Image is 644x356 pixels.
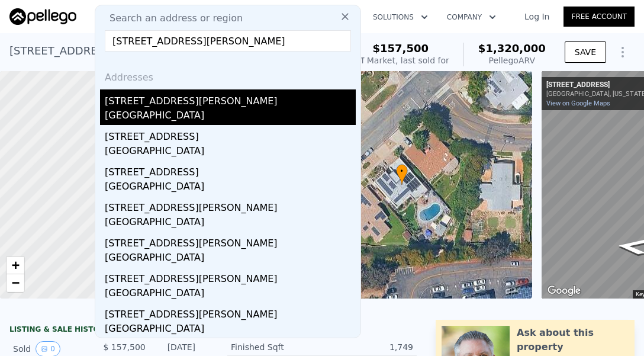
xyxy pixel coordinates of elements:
[396,166,408,177] span: •
[545,283,584,299] a: Open this area in Google Maps (opens a new window)
[12,258,20,272] span: +
[517,326,629,354] div: Ask about this property
[363,7,437,28] button: Solutions
[105,30,351,52] input: Enter an address, city, region, neighborhood or zip code
[103,342,145,352] span: $ 157,500
[563,7,635,27] a: Free Account
[352,54,449,66] div: Off Market, last sold for
[510,11,563,23] a: Log In
[105,267,356,286] div: [STREET_ADDRESS][PERSON_NAME]
[478,42,546,54] span: $1,320,000
[545,283,584,299] img: Google
[396,164,408,185] div: •
[9,325,199,336] div: LISTING & SALE HISTORY
[105,196,356,215] div: [STREET_ADDRESS][PERSON_NAME]
[611,40,635,64] button: Show Options
[437,7,505,28] button: Company
[100,61,356,89] div: Addresses
[105,161,356,179] div: [STREET_ADDRESS]
[9,43,293,59] div: [STREET_ADDRESS] , [GEOGRAPHIC_DATA] , CA 92111
[105,108,356,125] div: [GEOGRAPHIC_DATA]
[565,41,606,63] button: SAVE
[7,256,24,274] a: Zoom in
[105,125,356,144] div: [STREET_ADDRESS]
[105,286,356,303] div: [GEOGRAPHIC_DATA]
[231,341,322,353] div: Finished Sqft
[100,11,243,25] span: Search an address or region
[7,274,24,292] a: Zoom out
[373,42,429,54] span: $157,500
[105,322,356,338] div: [GEOGRAPHIC_DATA]
[105,215,356,232] div: [GEOGRAPHIC_DATA]
[546,100,610,107] a: View on Google Maps
[105,251,356,267] div: [GEOGRAPHIC_DATA]
[105,179,356,196] div: [GEOGRAPHIC_DATA]
[105,232,356,251] div: [STREET_ADDRESS][PERSON_NAME]
[12,275,20,290] span: −
[105,144,356,161] div: [GEOGRAPHIC_DATA]
[9,8,76,25] img: Pellego
[322,341,413,353] div: 1,749
[105,89,356,108] div: [STREET_ADDRESS][PERSON_NAME]
[105,303,356,322] div: [STREET_ADDRESS][PERSON_NAME]
[478,54,546,66] div: Pellego ARV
